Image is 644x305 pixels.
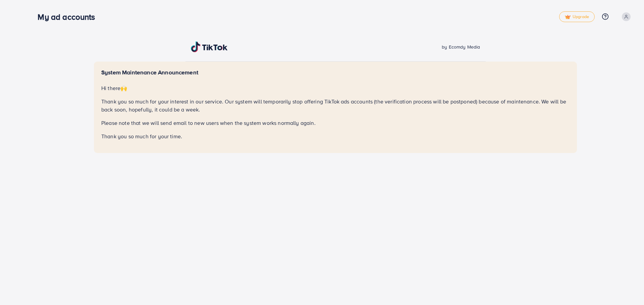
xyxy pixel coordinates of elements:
h5: System Maintenance Announcement [101,69,570,76]
a: tickUpgrade [559,11,595,22]
h3: My ad accounts [38,12,100,22]
p: Hi there [101,84,570,92]
img: TikTok [191,42,228,52]
p: Thank you so much for your time. [101,132,570,140]
span: Upgrade [565,14,589,19]
img: tick [565,15,571,19]
span: 🙌 [120,84,127,92]
p: Please note that we will send email to new users when the system works normally again. [101,119,570,127]
span: by Ecomdy Media [442,44,480,50]
p: Thank you so much for your interest in our service. Our system will temporarily stop offering Tik... [101,97,570,113]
